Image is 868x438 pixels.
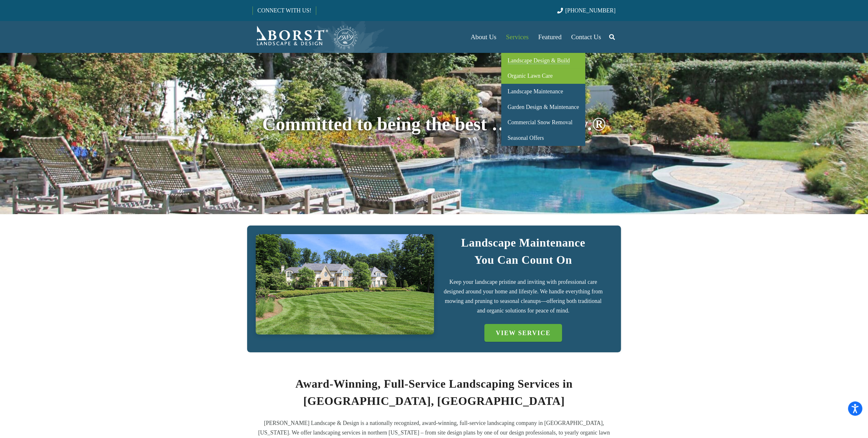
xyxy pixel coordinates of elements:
[501,115,585,130] a: Commercial Snow Removal
[501,84,585,99] a: Landscape Maintenance
[508,119,573,126] span: Commercial Snow Removal
[533,21,566,53] a: Featured
[256,234,434,334] a: IMG_7723 (1)
[606,29,618,45] a: Search
[474,254,572,266] strong: You Can Count On
[262,114,606,134] span: Committed to being the best … naturally.®
[461,236,585,249] strong: Landscape Maintenance
[506,33,529,41] span: Services
[508,88,563,95] span: Landscape Maintenance
[508,135,544,141] span: Seasonal Offers
[466,21,501,53] a: About Us
[253,24,358,50] a: Borst-Logo
[566,21,606,53] a: Contact Us
[501,53,585,68] a: Landscape Design & Build
[501,99,585,115] a: Garden Design & Maintenance
[484,324,562,342] a: VIEW SERVICE
[508,57,570,64] span: Landscape Design & Build
[508,104,579,110] span: Garden Design & Maintenance
[295,377,573,407] b: Award-Winning, Full-Service Landscaping Services in [GEOGRAPHIC_DATA], [GEOGRAPHIC_DATA]
[501,130,585,146] a: Seasonal Offers
[571,33,601,41] span: Contact Us
[471,33,496,41] span: About Us
[501,68,585,84] a: Organic Lawn Care
[557,7,615,14] a: [PHONE_NUMBER]
[538,33,561,41] span: Featured
[501,21,533,53] a: Services
[253,3,316,18] a: CONNECT WITH US!
[444,279,602,314] span: Keep your landscape pristine and inviting with professional care designed around your home and li...
[508,73,553,79] span: Organic Lawn Care
[565,7,615,14] span: [PHONE_NUMBER]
